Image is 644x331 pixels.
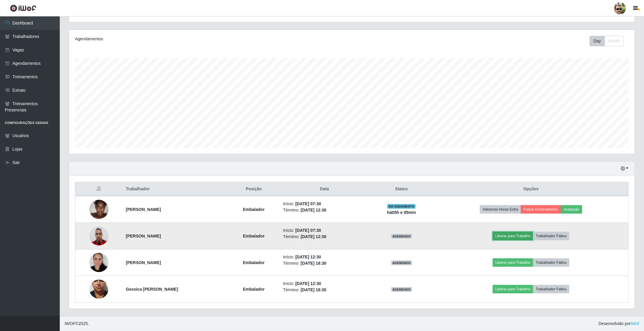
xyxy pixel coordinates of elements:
img: 1706900327938.jpeg [89,192,108,226]
li: Início: [283,254,366,260]
li: Término: [283,260,366,266]
strong: Embalador [243,207,264,212]
time: [DATE] 12:30 [295,255,321,259]
div: First group [590,36,624,46]
div: Agendamentos [75,36,301,42]
strong: Embalador [243,287,264,292]
th: Status [370,182,434,196]
li: Início: [283,227,366,234]
strong: há 05 h e 05 min [387,210,416,215]
li: Término: [283,287,366,293]
button: Forçar Encerramento [521,205,561,214]
strong: Embalador [243,260,264,265]
button: Adicionar Horas Extra [480,205,521,214]
strong: Gessica [PERSON_NAME] [126,287,178,292]
strong: Embalador [243,234,264,238]
a: iWof [631,321,639,326]
strong: [PERSON_NAME] [126,234,161,238]
span: AGENDADO [391,287,412,292]
li: Início: [283,201,366,207]
time: [DATE] 18:30 [301,287,326,292]
img: 1746572657158.jpeg [89,268,108,310]
th: Posição [228,182,280,196]
time: [DATE] 12:30 [295,281,321,286]
button: Avaliação [561,205,582,214]
li: Término: [283,207,366,213]
span: © 2025 . [65,321,89,327]
button: Trabalhador Faltou [533,285,569,293]
strong: [PERSON_NAME] [126,260,161,265]
button: Liberar para Trabalho [493,232,533,240]
span: Desenvolvido por [599,321,639,327]
button: Liberar para Trabalho [493,258,533,267]
th: Trabalhador [122,182,228,196]
time: [DATE] 18:30 [301,261,326,266]
button: Trabalhador Faltou [533,232,569,240]
li: Início: [283,281,366,287]
time: [DATE] 12:30 [301,234,326,239]
button: Day [590,36,605,46]
span: IWOF [65,321,76,326]
img: 1714754537254.jpeg [89,250,108,275]
button: Liberar para Trabalho [493,285,533,293]
time: [DATE] 07:30 [295,228,321,233]
div: Toolbar with button groups [590,36,629,46]
button: Trabalhador Faltou [533,258,569,267]
time: [DATE] 07:30 [295,201,321,206]
li: Término: [283,234,366,240]
th: Opções [434,182,628,196]
strong: [PERSON_NAME] [126,207,161,212]
img: CoreUI Logo [10,4,36,12]
span: EM ANDAMENTO [387,204,416,209]
button: Month [605,36,624,46]
span: AGENDADO [391,260,412,265]
span: AGENDADO [391,234,412,239]
th: Data [279,182,369,196]
img: 1747520366813.jpeg [89,223,108,249]
time: [DATE] 12:30 [301,208,326,212]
